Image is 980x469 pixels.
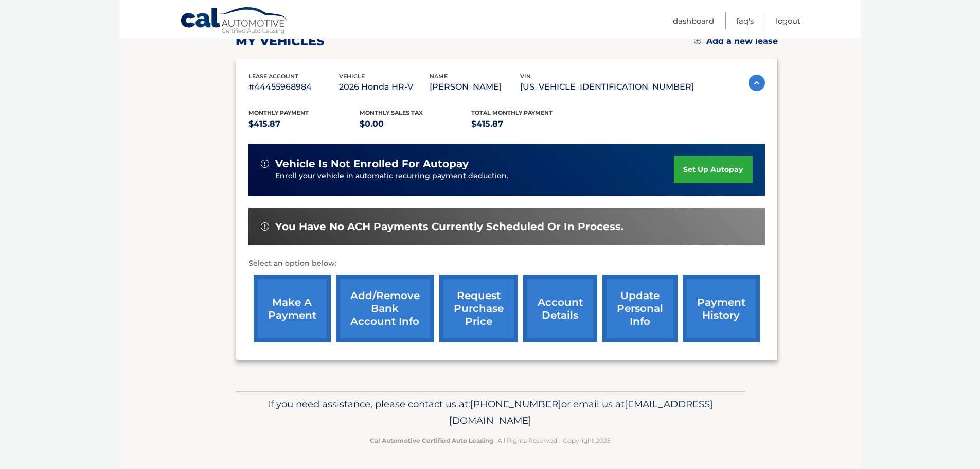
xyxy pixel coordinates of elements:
[248,109,309,116] span: Monthly Payment
[360,109,423,116] span: Monthly sales Tax
[242,435,738,446] p: - All Rights Reserved - Copyright 2025
[430,73,448,80] span: name
[261,160,269,168] img: alert-white.svg
[523,275,597,342] a: account details
[602,275,678,342] a: update personal info
[261,222,269,231] img: alert-white.svg
[776,12,800,29] a: Logout
[180,7,288,37] a: Cal Automotive
[236,33,325,49] h2: my vehicles
[430,80,520,94] p: [PERSON_NAME]
[275,220,623,233] span: You have no ACH payments currently scheduled or in process.
[449,398,713,426] span: [EMAIL_ADDRESS][DOMAIN_NAME]
[336,275,434,342] a: Add/Remove bank account info
[520,73,531,80] span: vin
[470,398,561,410] span: [PHONE_NUMBER]
[683,275,760,342] a: payment history
[471,109,553,116] span: Total Monthly Payment
[360,117,471,131] p: $0.00
[275,170,674,182] p: Enroll your vehicle in automatic recurring payment deduction.
[248,73,298,80] span: lease account
[520,80,694,94] p: [US_VEHICLE_IDENTIFICATION_NUMBER]
[736,12,754,29] a: FAQ's
[248,117,360,131] p: $415.87
[275,158,469,170] span: vehicle is not enrolled for autopay
[242,396,738,429] p: If you need assistance, please contact us at: or email us at
[254,275,331,342] a: make a payment
[749,75,765,91] img: accordion-active.svg
[248,257,765,270] p: Select an option below:
[674,156,752,183] a: set up autopay
[694,37,701,44] img: add.svg
[248,80,339,94] p: #44455968984
[439,275,518,342] a: request purchase price
[471,117,583,131] p: $415.87
[370,437,493,444] strong: Cal Automotive Certified Auto Leasing
[673,12,714,29] a: Dashboard
[339,80,430,94] p: 2026 Honda HR-V
[339,73,365,80] span: vehicle
[694,36,778,46] a: Add a new lease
